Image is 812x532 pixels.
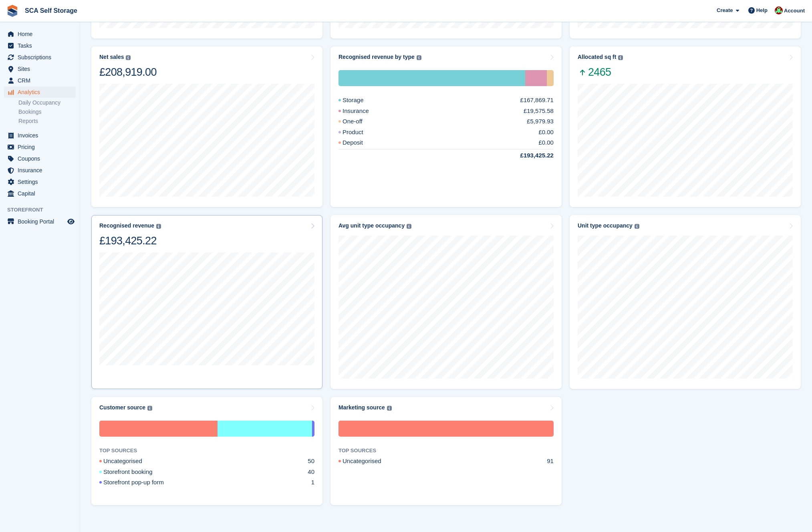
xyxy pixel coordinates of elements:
div: One-off [339,117,382,126]
div: £19,575.58 [524,107,554,116]
span: Home [18,28,66,40]
span: Sites [18,63,66,75]
div: Storefront booking [99,468,172,477]
img: icon-info-grey-7440780725fd019a000dd9b08b2336e03edf1995a4989e88bcd33f0948082b44.svg [387,406,392,411]
div: £5,979.93 [527,117,554,126]
a: Bookings [18,108,76,116]
span: Analytics [18,87,66,98]
div: £208,919.00 [99,65,157,79]
div: Net sales [99,54,124,60]
img: icon-info-grey-7440780725fd019a000dd9b08b2336e03edf1995a4989e88bcd33f0948082b44.svg [618,55,623,60]
div: Storefront pop-up form [99,478,183,487]
a: menu [4,87,76,98]
div: £193,425.22 [99,234,161,248]
div: Marketing source [339,404,385,411]
img: icon-info-grey-7440780725fd019a000dd9b08b2336e03edf1995a4989e88bcd33f0948082b44.svg [635,224,639,229]
div: 50 [308,457,314,466]
a: menu [4,52,76,63]
span: Coupons [18,153,66,164]
div: One-off [547,70,554,86]
span: CRM [18,75,66,86]
div: Storefront pop-up form [312,421,314,437]
div: Recognised revenue by type [339,54,415,60]
div: Storage [339,70,525,86]
img: icon-info-grey-7440780725fd019a000dd9b08b2336e03edf1995a4989e88bcd33f0948082b44.svg [126,55,131,60]
div: Product [339,128,383,137]
a: menu [4,63,76,75]
span: Tasks [18,40,66,51]
a: menu [4,130,76,141]
div: £167,869.71 [520,96,554,105]
div: Storage [339,96,383,105]
a: menu [4,153,76,164]
img: icon-info-grey-7440780725fd019a000dd9b08b2336e03edf1995a4989e88bcd33f0948082b44.svg [417,55,421,60]
a: menu [4,28,76,40]
div: Recognised revenue [99,222,154,229]
span: Account [784,7,805,15]
img: stora-icon-8386f47178a22dfd0bd8f6a31ec36ba5ce8667c1dd55bd0f319d3a0aa187defe.svg [6,5,18,17]
a: menu [4,216,76,227]
a: menu [4,176,76,187]
div: Unit type occupancy [578,222,633,229]
img: Dale Chapman [775,6,783,14]
a: Reports [18,117,76,125]
a: menu [4,141,76,153]
span: Pricing [18,141,66,153]
span: Help [756,6,768,14]
div: TOP SOURCES [99,446,314,455]
div: Insurance [525,70,547,86]
a: menu [4,188,76,199]
div: Uncategorised [99,421,218,437]
div: £0.00 [538,138,554,147]
span: Insurance [18,165,66,176]
a: SCA Self Storage [22,4,81,17]
span: Capital [18,188,66,199]
div: Insurance [339,107,388,116]
span: 2465 [578,65,623,79]
a: menu [4,40,76,51]
img: icon-info-grey-7440780725fd019a000dd9b08b2336e03edf1995a4989e88bcd33f0948082b44.svg [147,406,152,411]
div: Uncategorised [339,421,554,437]
a: menu [4,165,76,176]
span: Settings [18,176,66,187]
span: Invoices [18,130,66,141]
div: Uncategorised [339,457,401,466]
div: Customer source [99,404,145,411]
div: TOP SOURCES [339,446,554,455]
div: Storefront booking [218,421,312,437]
span: Storefront [7,206,80,214]
a: Preview store [66,217,76,226]
span: Subscriptions [18,52,66,63]
img: icon-info-grey-7440780725fd019a000dd9b08b2336e03edf1995a4989e88bcd33f0948082b44.svg [156,224,161,229]
a: menu [4,75,76,86]
div: Allocated sq ft [578,54,616,60]
div: 91 [547,457,554,466]
div: 40 [308,468,314,477]
div: £0.00 [538,128,554,137]
div: Uncategorised [99,457,161,466]
span: Booking Portal [18,216,66,227]
div: 1 [311,478,314,487]
span: Create [717,6,733,14]
div: Avg unit type occupancy [339,222,405,229]
img: icon-info-grey-7440780725fd019a000dd9b08b2336e03edf1995a4989e88bcd33f0948082b44.svg [407,224,411,229]
a: Daily Occupancy [18,99,76,107]
div: £193,425.22 [501,151,554,160]
div: Deposit [339,138,382,147]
